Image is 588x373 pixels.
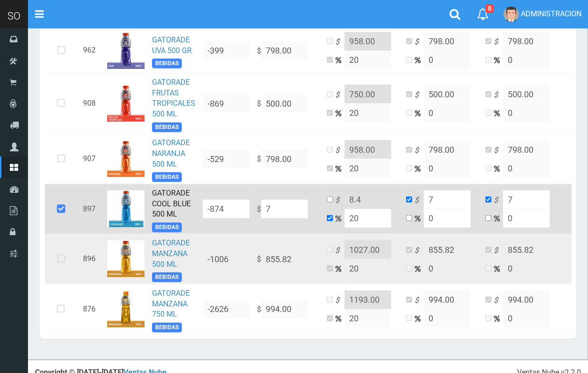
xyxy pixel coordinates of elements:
[494,295,503,306] i: $
[253,134,323,184] td: $
[152,35,192,55] a: GATORADE UVA 500 GR
[79,234,104,285] td: 896
[485,4,494,13] span: 0
[152,59,182,68] span: BEBIDAS
[107,32,145,69] img: ...
[335,90,345,101] i: $
[504,7,519,22] img: User Image
[79,28,104,73] td: 962
[335,145,345,156] i: $
[335,245,345,256] i: $
[494,145,503,156] i: $
[494,245,503,256] i: $
[152,238,190,269] a: GATORADE MANZANA 500 ML
[152,323,182,332] span: BEBIDAS
[107,140,145,177] img: ...
[335,37,345,47] i: $
[79,284,104,334] td: 876
[152,78,195,119] a: GATORADE FRUTAS TROPICALES 500 ML
[107,240,145,278] img: ...
[415,37,424,47] i: $
[152,122,182,132] span: BEBIDAS
[335,295,345,306] i: $
[415,90,424,101] i: $
[253,73,323,134] td: $
[79,134,104,184] td: 907
[253,284,323,334] td: $
[253,28,323,73] td: $
[415,195,424,206] i: $
[521,9,581,18] span: ADMINISTRACION
[415,145,424,156] i: $
[152,289,190,319] a: GATORADE MANZANA 750 ML
[415,295,424,306] i: $
[253,234,323,285] td: $
[152,223,182,232] span: BEBIDAS
[107,291,145,328] img: ...
[494,195,503,206] i: $
[152,189,191,219] a: GATORADE COOL BLUE 500 ML
[494,37,503,47] i: $
[494,90,503,101] i: $
[335,195,345,206] i: $
[152,138,190,169] a: GATORADE NARANJA 500 ML
[107,85,145,122] img: ...
[415,245,424,256] i: $
[79,73,104,134] td: 908
[152,172,182,182] span: BEBIDAS
[79,184,104,234] td: 897
[253,184,323,234] td: $
[152,272,182,282] span: BEBIDAS
[107,190,145,228] img: ...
